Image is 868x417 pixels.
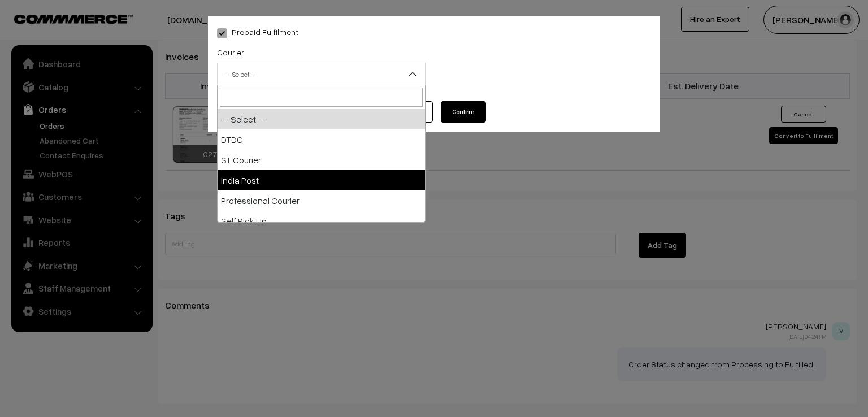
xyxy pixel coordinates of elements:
[441,101,486,123] button: Confirm
[218,129,425,150] li: DTDC
[218,109,425,129] li: -- Select --
[218,64,425,84] span: -- Select --
[218,170,425,190] li: India Post
[217,26,298,38] label: Prepaid Fulfilment
[217,46,244,58] label: Courier
[218,150,425,170] li: ST Courier
[218,211,425,231] li: Self Pick Up
[217,63,426,85] span: -- Select --
[218,190,425,211] li: Professional Courier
